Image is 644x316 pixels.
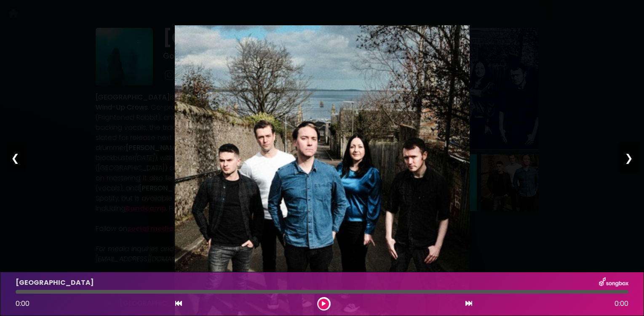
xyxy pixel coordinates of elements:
[599,277,628,288] img: songbox-logo-white.png
[618,144,640,172] div: ❯
[16,299,29,308] span: 0:00
[615,299,628,309] span: 0:00
[4,144,26,172] div: ❮
[16,278,94,288] p: [GEOGRAPHIC_DATA]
